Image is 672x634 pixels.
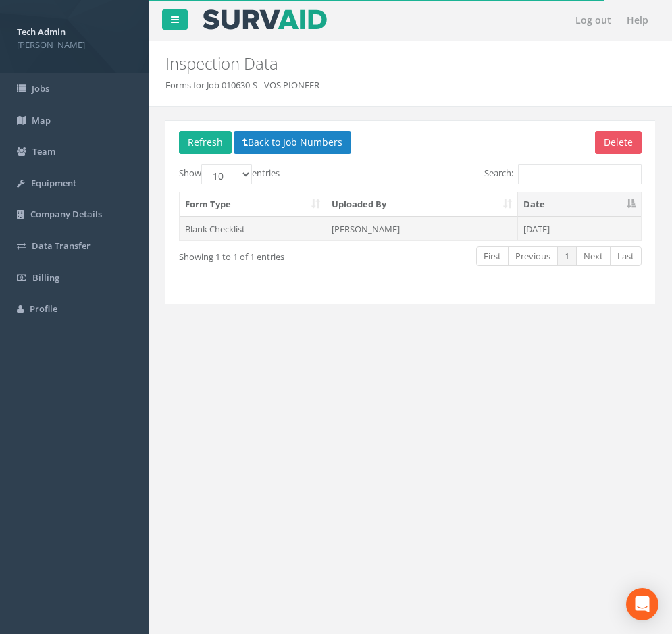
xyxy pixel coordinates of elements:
[626,588,658,620] div: Open Intercom Messenger
[595,131,642,154] button: Delete
[31,177,76,189] span: Equipment
[165,55,655,72] h2: Inspection Data
[518,192,641,217] th: Date: activate to sort column descending
[32,240,91,252] span: Data Transfer
[518,217,641,241] td: [DATE]
[610,246,642,266] a: Last
[557,246,577,266] a: 1
[576,246,611,266] a: Next
[234,131,351,154] button: Back to Job Numbers
[484,164,642,184] label: Search:
[179,245,360,263] div: Showing 1 to 1 of 1 entries
[326,217,517,241] td: [PERSON_NAME]
[476,246,509,266] a: First
[30,302,57,315] span: Profile
[180,192,326,217] th: Form Type: activate to sort column ascending
[30,208,102,220] span: Company Details
[518,164,642,184] input: Search:
[508,246,558,266] a: Previous
[32,145,55,157] span: Team
[165,79,319,92] li: Forms for Job 010630-S - VOS PIONEER
[17,26,66,38] strong: Tech Admin
[201,164,252,184] select: Showentries
[180,217,326,241] td: Blank Checklist
[32,82,49,95] span: Jobs
[32,271,59,284] span: Billing
[179,164,280,184] label: Show entries
[326,192,517,217] th: Uploaded By: activate to sort column ascending
[17,22,132,51] a: Tech Admin [PERSON_NAME]
[179,131,232,154] button: Refresh
[17,38,132,51] span: [PERSON_NAME]
[32,114,51,126] span: Map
